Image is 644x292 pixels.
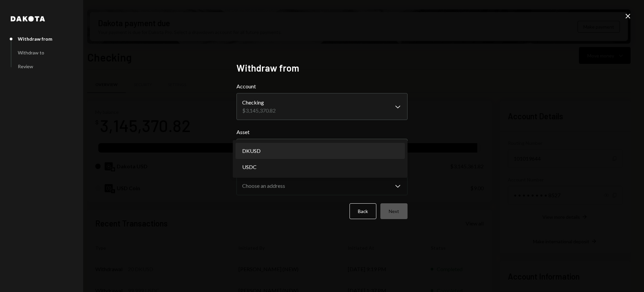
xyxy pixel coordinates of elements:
[236,61,408,75] h2: Withdraw from
[236,93,408,120] button: Account
[242,147,261,155] span: DKUSD
[236,128,408,136] label: Asset
[236,82,408,90] label: Account
[242,163,257,171] span: USDC
[18,36,52,42] div: Withdraw from
[18,64,33,69] div: Review
[18,50,44,55] div: Withdraw to
[236,139,408,158] button: Asset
